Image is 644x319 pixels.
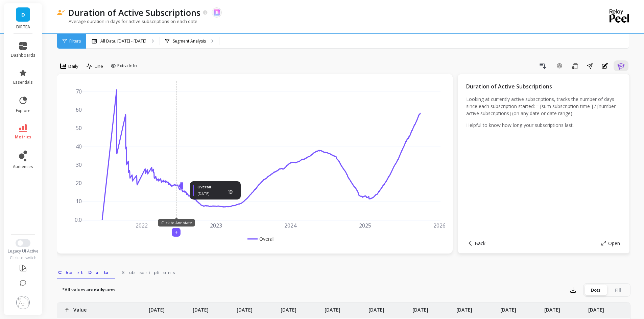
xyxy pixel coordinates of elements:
[214,9,220,16] img: api.skio.svg
[173,38,206,44] p: Segment Analysis
[122,269,175,276] span: Subscriptions
[69,38,81,44] span: Filters
[11,24,35,30] p: DIRTEA
[466,96,621,117] p: Looking at currently active subscriptions, tracks the number of days since each subscription star...
[94,287,104,293] strong: daily
[4,255,42,261] div: Click to switch
[16,239,30,247] button: Switch to New UI
[466,83,552,90] span: Duration of Active Subscriptions
[608,240,620,246] span: Open
[68,7,200,18] p: Duration of Active Subscriptions
[607,285,629,295] div: Fill
[11,53,35,58] span: dashboards
[466,122,621,129] p: Helpful to know how long your subscriptions last.
[68,63,78,70] span: Daily
[237,302,253,313] p: [DATE]
[62,287,116,293] p: *All values are sums.
[58,269,114,276] span: Chart Data
[13,164,33,169] span: audiences
[95,63,103,70] span: Line
[15,134,31,140] span: metrics
[412,302,428,313] p: [DATE]
[601,240,620,246] button: Open
[13,80,33,85] span: essentials
[368,302,384,313] p: [DATE]
[73,302,87,313] p: Value
[4,248,42,254] div: Legacy UI Active
[149,302,165,313] p: [DATE]
[57,18,197,24] p: Average duration in days for active subscriptions on each date
[57,10,65,16] img: header icon
[585,285,607,295] div: Dots
[468,240,485,246] button: Back
[21,11,25,19] span: D
[100,38,146,44] p: All Data, [DATE] - [DATE]
[325,302,340,313] p: [DATE]
[16,296,30,309] img: profile picture
[281,302,296,313] p: [DATE]
[117,62,137,69] span: Extra Info
[475,240,485,246] span: Back
[456,302,472,313] p: [DATE]
[500,302,516,313] p: [DATE]
[588,302,604,313] p: [DATE]
[544,302,560,313] p: [DATE]
[57,264,630,279] nav: Tabs
[193,302,209,313] p: [DATE]
[16,108,30,113] span: explore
